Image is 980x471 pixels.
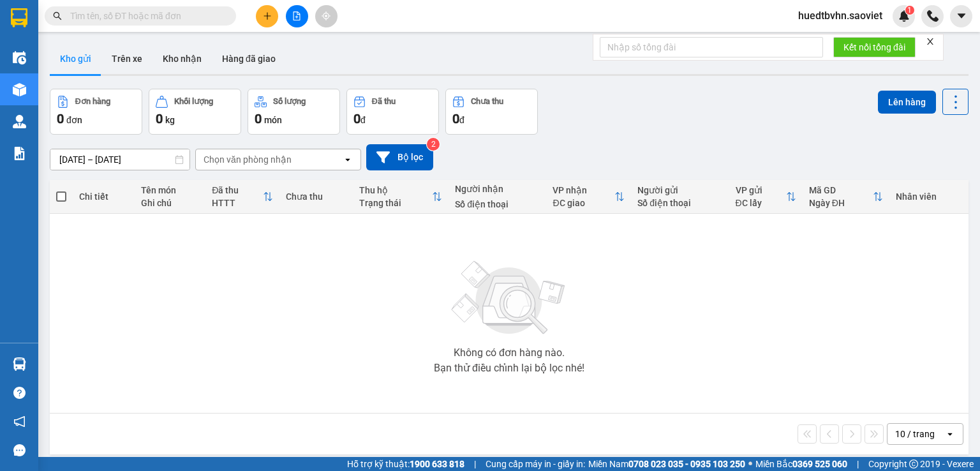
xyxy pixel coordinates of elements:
th: Toggle SortBy [205,180,279,214]
span: message [13,444,26,456]
img: warehouse-icon [13,115,26,128]
input: Select a date range. [50,149,189,170]
span: search [53,11,62,20]
span: Miền Bắc [755,457,847,471]
sup: 1 [905,6,914,15]
sup: 2 [427,138,440,151]
div: Chưa thu [471,97,503,106]
button: Trên xe [101,43,152,74]
div: Ngày ĐH [809,198,873,208]
span: kg [165,115,175,125]
div: Tên món [141,185,199,195]
button: file-add [286,5,308,27]
img: icon-new-feature [898,10,910,22]
div: Người nhận [455,184,540,194]
button: plus [256,5,278,27]
div: Ghi chú [141,198,199,208]
div: Không có đơn hàng nào. [454,348,565,358]
span: Cung cấp máy in - giấy in: [486,457,585,471]
div: VP nhận [553,185,614,195]
button: Lên hàng [878,91,936,114]
div: Chi tiết [79,191,128,202]
button: Đã thu0đ [346,89,439,135]
th: Toggle SortBy [353,180,449,214]
svg: open [945,429,955,439]
span: caret-down [956,10,967,22]
div: ĐC lấy [736,198,786,208]
div: Số điện thoại [455,199,540,209]
button: Đơn hàng0đơn [50,89,142,135]
img: svg+xml;base64,PHN2ZyBjbGFzcz0ibGlzdC1wbHVnX19zdmciIHhtbG5zPSJodHRwOi8vd3d3LnczLm9yZy8yMDAwL3N2Zy... [445,253,573,343]
button: Số lượng0món [248,89,340,135]
svg: open [343,154,353,165]
span: đ [360,115,366,125]
img: logo-vxr [11,8,27,27]
span: 0 [255,111,262,126]
strong: 1900 633 818 [410,459,464,469]
strong: 0708 023 035 - 0935 103 250 [628,459,745,469]
button: Kho nhận [152,43,212,74]
div: Đã thu [212,185,262,195]
div: Bạn thử điều chỉnh lại bộ lọc nhé! [434,363,584,373]
th: Toggle SortBy [729,180,803,214]
div: Đơn hàng [75,97,110,106]
div: Số lượng [273,97,306,106]
button: Chưa thu0đ [445,89,538,135]
span: Kết nối tổng đài [843,40,905,54]
img: warehouse-icon [13,51,26,64]
input: Tìm tên, số ĐT hoặc mã đơn [70,9,221,23]
span: Miền Nam [588,457,745,471]
th: Toggle SortBy [803,180,889,214]
span: plus [263,11,272,20]
button: Khối lượng0kg [149,89,241,135]
div: Khối lượng [174,97,213,106]
span: ⚪️ [748,461,752,467]
button: Hàng đã giao [212,43,286,74]
span: món [264,115,282,125]
span: đơn [66,115,82,125]
span: close [926,37,935,46]
input: Nhập số tổng đài [600,37,823,57]
span: đ [459,115,464,125]
div: Trạng thái [359,198,433,208]
img: warehouse-icon [13,83,26,96]
span: copyright [909,460,918,468]
span: | [474,457,476,471]
div: Người gửi [637,185,722,195]
button: aim [315,5,338,27]
div: Thu hộ [359,185,433,195]
span: 0 [57,111,64,126]
div: Chưa thu [286,191,346,202]
th: Toggle SortBy [546,180,631,214]
span: Hỗ trợ kỹ thuật: [347,457,464,471]
span: huedtbvhn.saoviet [788,8,893,24]
img: warehouse-icon [13,357,26,371]
img: solution-icon [13,147,26,160]
span: question-circle [13,387,26,399]
span: 1 [907,6,912,15]
img: phone-icon [927,10,939,22]
button: Kho gửi [50,43,101,74]
span: | [857,457,859,471]
div: 10 / trang [895,428,935,440]
div: Đã thu [372,97,396,106]
span: 0 [156,111,163,126]
span: 0 [353,111,360,126]
button: Kết nối tổng đài [833,37,916,57]
span: file-add [292,11,301,20]
strong: 0369 525 060 [792,459,847,469]
span: 0 [452,111,459,126]
span: aim [322,11,330,20]
span: notification [13,415,26,428]
div: HTTT [212,198,262,208]
div: Chọn văn phòng nhận [204,153,292,166]
div: Nhân viên [896,191,962,202]
button: Bộ lọc [366,144,433,170]
div: ĐC giao [553,198,614,208]
div: VP gửi [736,185,786,195]
button: caret-down [950,5,972,27]
div: Mã GD [809,185,873,195]
div: Số điện thoại [637,198,722,208]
